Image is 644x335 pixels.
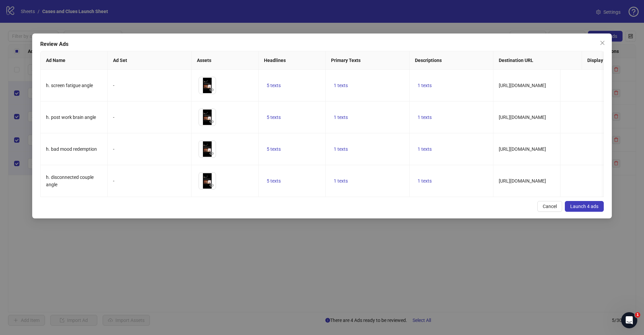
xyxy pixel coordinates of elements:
span: 5 texts [267,83,281,88]
span: 5 texts [267,115,281,120]
button: 1 texts [331,177,351,185]
button: Close [597,38,608,48]
span: h. disconnected couple angle [46,175,94,187]
div: Review Ads [40,40,604,48]
button: 5 texts [264,113,283,121]
span: eye [209,183,214,188]
span: eye [209,151,214,156]
span: [URL][DOMAIN_NAME] [499,115,546,120]
span: close [600,40,605,46]
button: 1 texts [331,145,351,153]
span: [URL][DOMAIN_NAME] [499,146,546,152]
button: Preview [208,86,216,94]
div: - [113,114,186,121]
button: 1 texts [331,113,351,121]
span: h. screen fatigue angle [46,83,93,88]
span: 1 texts [334,146,348,152]
span: 1 texts [334,83,348,88]
span: h. bad mood redemption [46,146,97,152]
img: Asset 1 [199,173,216,189]
img: Asset 1 [199,77,216,94]
span: 1 texts [418,83,432,88]
div: - [113,145,186,153]
div: - [113,82,186,89]
button: 1 texts [415,81,434,89]
span: [URL][DOMAIN_NAME] [499,178,546,184]
span: 1 texts [418,178,432,184]
span: 1 [635,312,640,318]
th: Primary Texts [326,51,410,70]
th: Descriptions [410,51,493,70]
iframe: Intercom live chat [621,312,637,328]
button: 1 texts [331,81,351,89]
button: 1 texts [415,145,434,153]
img: Asset 1 [199,109,216,126]
button: 1 texts [415,113,434,121]
button: 5 texts [264,177,283,185]
button: Launch 4 ads [565,201,604,212]
th: Destination URL [493,51,582,70]
span: eye [209,87,214,92]
th: Ad Set [108,51,192,70]
span: eye [209,119,214,124]
span: 5 texts [267,146,281,152]
img: Asset 1 [199,141,216,157]
span: h. post work brain angle [46,115,96,120]
th: Assets [192,51,259,70]
button: 1 texts [415,177,434,185]
span: 5 texts [267,178,281,184]
span: Cancel [543,204,557,209]
button: 5 texts [264,145,283,153]
div: - [113,177,186,185]
span: 1 texts [334,115,348,120]
span: 1 texts [334,178,348,184]
th: Ad Name [41,51,108,70]
span: Launch 4 ads [570,204,598,209]
button: Preview [208,181,216,189]
span: 1 texts [418,146,432,152]
span: 1 texts [418,115,432,120]
button: Preview [208,118,216,126]
button: 5 texts [264,81,283,89]
button: Cancel [537,201,562,212]
th: Headlines [259,51,326,70]
span: [URL][DOMAIN_NAME] [499,83,546,88]
button: Preview [208,149,216,157]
